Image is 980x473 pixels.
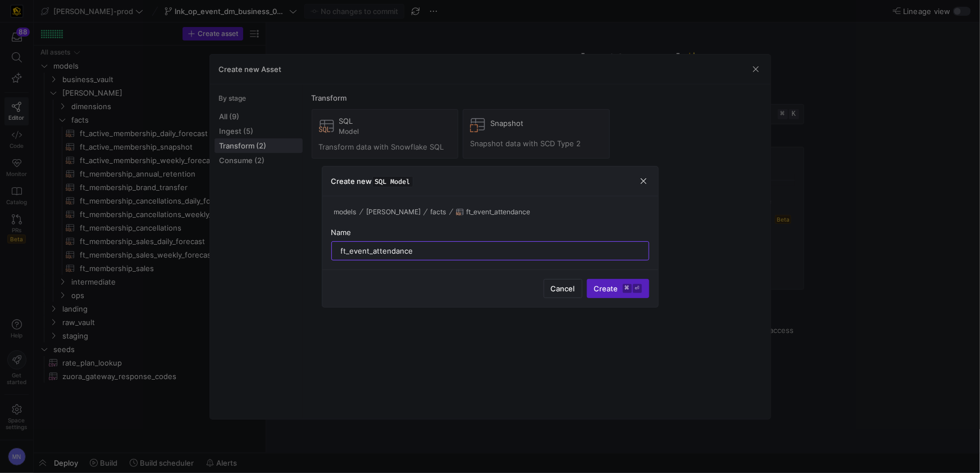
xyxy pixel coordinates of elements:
[428,205,449,219] button: facts
[431,208,446,216] span: facts
[334,208,357,216] span: models
[331,228,352,237] span: Name
[372,176,413,187] span: SQL Model
[331,205,359,219] button: models
[544,279,582,298] button: Cancel
[551,284,575,293] span: Cancel
[331,177,413,186] h3: Create new
[363,205,423,219] button: [PERSON_NAME]
[453,205,533,219] button: ft_event_attendance
[594,284,642,293] span: Create
[466,208,530,216] span: ft_event_attendance
[587,279,649,298] button: Create⌘⏎
[633,284,642,293] kbd: ⏎
[366,208,421,216] span: [PERSON_NAME]
[623,284,632,293] kbd: ⌘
